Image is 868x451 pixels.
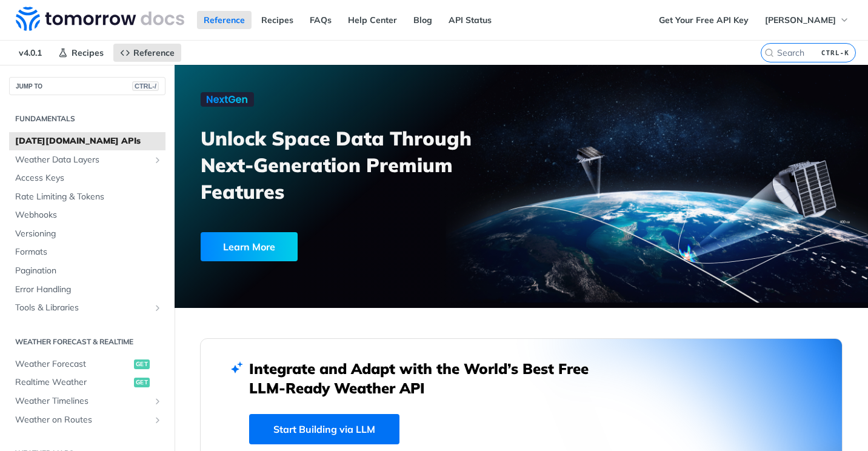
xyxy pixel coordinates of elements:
span: get [134,378,150,387]
button: Show subpages for Tools & Libraries [153,303,162,313]
a: [DATE][DOMAIN_NAME] APIs [9,132,165,150]
a: Weather Data LayersShow subpages for Weather Data Layers [9,151,165,169]
a: Blog [407,11,439,29]
h2: Weather Forecast & realtime [9,336,165,347]
a: Recipes [255,11,300,29]
span: get [134,359,150,369]
a: Tools & LibrariesShow subpages for Tools & Libraries [9,299,165,317]
span: Recipes [72,47,104,58]
span: Access Keys [15,172,162,184]
span: Formats [15,246,162,258]
a: Access Keys [9,169,165,187]
span: Error Handling [15,284,162,296]
a: Get Your Free API Key [652,11,755,29]
button: [PERSON_NAME] [758,11,856,29]
a: Reference [113,44,181,62]
a: Weather Forecastget [9,355,165,373]
a: Reference [197,11,252,29]
span: Weather Forecast [15,358,131,370]
span: Rate Limiting & Tokens [15,191,162,203]
span: v4.0.1 [12,44,48,62]
span: [DATE][DOMAIN_NAME] APIs [15,135,162,147]
span: Realtime Weather [15,376,131,389]
a: Recipes [52,44,110,62]
a: Rate Limiting & Tokens [9,188,165,206]
a: Start Building via LLM [249,414,399,444]
img: NextGen [201,92,254,107]
span: Tools & Libraries [15,302,150,314]
span: Versioning [15,228,162,240]
a: Learn More [201,232,467,261]
a: Versioning [9,225,165,243]
button: Show subpages for Weather on Routes [153,415,162,425]
span: Weather on Routes [15,414,150,426]
a: Error Handling [9,281,165,299]
button: Show subpages for Weather Data Layers [153,155,162,165]
h2: Integrate and Adapt with the World’s Best Free LLM-Ready Weather API [249,359,607,398]
button: JUMP TOCTRL-/ [9,77,165,95]
span: Webhooks [15,209,162,221]
span: CTRL-/ [132,81,159,91]
span: Weather Data Layers [15,154,150,166]
span: [PERSON_NAME] [765,15,836,25]
kbd: CTRL-K [818,47,852,59]
h3: Unlock Space Data Through Next-Generation Premium Features [201,125,535,205]
svg: Search [764,48,774,58]
a: Weather on RoutesShow subpages for Weather on Routes [9,411,165,429]
span: Pagination [15,265,162,277]
div: Learn More [201,232,298,261]
a: Help Center [341,11,404,29]
a: Weather TimelinesShow subpages for Weather Timelines [9,392,165,410]
button: Show subpages for Weather Timelines [153,396,162,406]
a: Realtime Weatherget [9,373,165,392]
a: Formats [9,243,165,261]
span: Reference [133,47,175,58]
a: FAQs [303,11,338,29]
h2: Fundamentals [9,113,165,124]
a: Webhooks [9,206,165,224]
img: Tomorrow.io Weather API Docs [16,7,184,31]
a: Pagination [9,262,165,280]
a: API Status [442,11,498,29]
span: Weather Timelines [15,395,150,407]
